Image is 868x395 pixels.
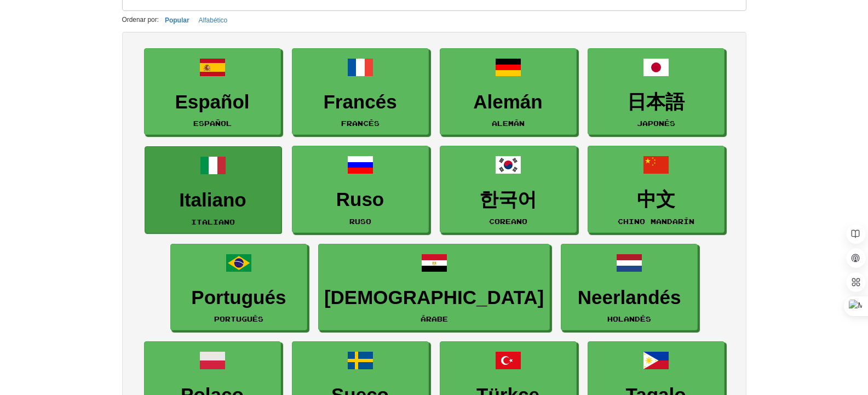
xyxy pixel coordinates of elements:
a: 한국어coreano [440,146,577,233]
a: Italianoitaliano [145,146,281,233]
font: Ruso [336,188,384,210]
a: Rusoruso [292,146,429,233]
font: Neerlandés [578,287,681,308]
font: Alfabético [199,16,228,24]
font: ruso [349,217,371,225]
font: 日本語 [627,91,685,112]
font: Español [175,91,249,112]
a: 日本語japonés [588,48,725,135]
button: Popular [162,14,193,26]
font: Alemán [492,119,525,127]
font: Holandés [607,315,651,323]
font: Italiano [179,189,246,210]
font: Francés [341,119,380,127]
a: FrancésFrancés [292,48,429,135]
font: japonés [637,119,675,127]
font: Ordenar por: [122,16,159,24]
font: Portugués [191,287,286,308]
a: EspañolEspañol [144,48,281,135]
font: Francés [323,91,396,112]
font: 한국어 [479,188,537,210]
a: AlemánAlemán [440,48,577,135]
button: Alfabético [196,14,231,26]
font: portugués [214,315,263,323]
a: Portuguésportugués [170,244,307,331]
font: Popular [165,16,189,24]
font: árabe [421,315,448,323]
a: NeerlandésHolandés [561,244,698,331]
font: 中文 [637,188,675,210]
font: Alemán [473,91,542,112]
font: Español [193,119,232,127]
font: chino mandarín [618,217,694,225]
a: 中文chino mandarín [588,146,725,233]
font: coreano [489,217,527,225]
font: [DEMOGRAPHIC_DATA] [324,287,544,308]
font: italiano [191,218,235,226]
a: [DEMOGRAPHIC_DATA]árabe [318,244,550,331]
